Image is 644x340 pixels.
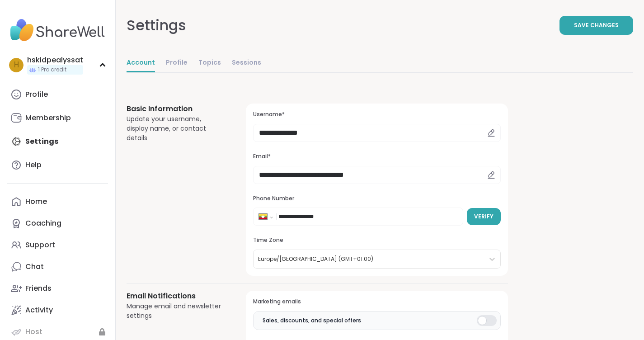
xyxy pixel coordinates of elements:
a: Sessions [232,54,261,72]
h3: Time Zone [253,236,501,244]
a: Profile [166,54,188,72]
h3: Email* [253,153,501,161]
div: Settings [127,14,186,36]
span: h [14,59,19,71]
a: Help [7,154,108,176]
span: Sales, discounts, and special offers [263,316,361,325]
a: Membership [7,107,108,129]
div: Activity [25,305,53,315]
button: Save Changes [559,16,633,35]
a: Home [7,191,108,212]
div: Home [25,197,47,207]
h3: Marketing emails [253,298,501,306]
a: Profile [7,84,108,105]
h3: Username* [253,111,501,118]
img: ShareWell Nav Logo [7,14,108,46]
span: Save Changes [574,21,619,29]
h3: Basic Information [127,104,224,114]
div: Help [25,160,42,170]
a: Support [7,234,108,256]
div: hskidpealyssat [27,55,83,65]
a: Friends [7,278,108,299]
span: 1 Pro credit [38,66,66,74]
div: Host [25,327,42,337]
div: Manage email and newsletter settings [127,302,224,321]
div: Profile [25,90,48,99]
button: Verify [467,208,501,225]
div: Coaching [25,218,61,228]
h3: Phone Number [253,195,501,203]
a: Activity [7,299,108,321]
div: Friends [25,283,52,293]
div: Membership [25,113,71,123]
a: Coaching [7,212,108,234]
div: Support [25,240,55,250]
div: Update your username, display name, or contact details [127,114,224,143]
h3: Email Notifications [127,291,224,302]
a: Account [127,54,155,72]
a: Topics [198,54,221,72]
a: Chat [7,256,108,278]
span: Verify [474,212,494,221]
div: Chat [25,262,44,272]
